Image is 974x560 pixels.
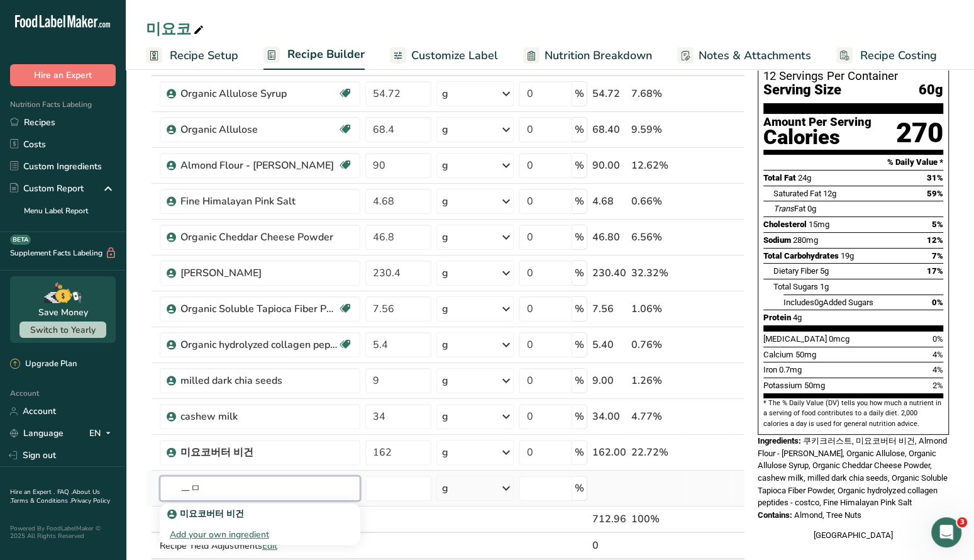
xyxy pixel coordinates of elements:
[795,350,816,359] span: 50mg
[262,540,277,552] span: Edit
[932,334,943,344] span: 0%
[794,510,861,520] span: Almond, Tree Nuts
[442,373,448,388] div: g
[592,122,626,137] div: 68.40
[631,445,685,460] div: 22.72%
[932,298,943,307] span: 0%
[631,373,685,388] div: 1.26%
[442,481,448,496] div: g
[263,40,365,70] a: Recipe Builder
[592,337,626,352] div: 5.40
[631,409,685,424] div: 4.77%
[170,507,244,520] p: 미요코버터 비건
[38,306,88,319] div: Save Money
[773,204,794,213] i: Trans
[146,42,238,70] a: Recipe Setup
[793,235,818,245] span: 280mg
[763,173,796,182] span: Total Fat
[793,313,802,322] span: 4g
[442,230,448,245] div: g
[592,86,626,101] div: 54.72
[927,189,943,198] span: 59%
[773,189,821,198] span: Saturated Fat
[10,488,55,496] a: Hire an Expert .
[773,204,805,213] span: Fat
[180,230,338,245] div: Organic Cheddar Cheese Powder
[814,298,823,307] span: 0g
[763,128,872,147] div: Calories
[631,158,685,173] div: 12.62%
[442,445,448,460] div: g
[631,301,685,316] div: 1.06%
[411,47,498,64] span: Customize Label
[10,488,100,505] a: About Us .
[823,189,836,198] span: 12g
[758,510,792,520] span: Contains:
[631,86,685,101] div: 7.68%
[442,266,448,281] div: g
[442,409,448,424] div: g
[180,409,338,424] div: cashew milk
[545,47,652,64] span: Nutrition Breakdown
[592,266,626,281] div: 230.40
[11,496,71,505] a: Terms & Conditions .
[180,337,338,352] div: Organic hydrolyzed collagen peptides - costco
[631,230,685,245] div: 6.56%
[804,381,825,390] span: 50mg
[287,46,365,63] span: Recipe Builder
[170,47,238,64] span: Recipe Setup
[442,122,448,137] div: g
[763,70,943,82] div: 12 Servings Per Container
[763,350,794,359] span: Calcium
[592,230,626,245] div: 46.80
[763,116,872,128] div: Amount Per Serving
[631,122,685,137] div: 9.59%
[820,282,829,291] span: 1g
[442,301,448,316] div: g
[927,235,943,245] span: 12%
[10,358,77,371] div: Upgrade Plan
[180,373,338,388] div: milled dark chia seeds
[10,525,116,540] div: Powered By FoodLabelMaker © 2025 All Rights Reserved
[631,512,685,527] div: 100%
[631,337,685,352] div: 0.76%
[19,322,106,338] button: Switch to Yearly
[442,194,448,209] div: g
[390,42,498,70] a: Customize Label
[927,173,943,182] span: 31%
[758,529,949,542] div: [GEOGRAPHIC_DATA]
[57,488,72,496] a: FAQ .
[758,436,801,445] span: Ingredients:
[896,116,943,150] div: 270
[592,373,626,388] div: 9.00
[763,313,791,322] span: Protein
[699,47,811,64] span: Notes & Attachments
[30,324,96,336] span: Switch to Yearly
[773,266,818,276] span: Dietary Fiber
[860,47,937,64] span: Recipe Costing
[170,528,350,541] div: Add your own ingredient
[932,220,943,229] span: 5%
[10,64,116,86] button: Hire an Expert
[180,86,338,101] div: Organic Allulose Syrup
[932,365,943,374] span: 4%
[180,445,338,460] div: 미요코버터 비건
[763,398,943,429] section: * The % Daily Value (DV) tells you how much a nutrient in a serving of food contributes to a dail...
[10,182,84,195] div: Custom Report
[763,220,807,229] span: Cholesterol
[836,42,937,70] a: Recipe Costing
[592,194,626,209] div: 4.68
[773,282,818,291] span: Total Sugars
[592,445,626,460] div: 162.00
[798,173,811,182] span: 24g
[160,539,360,552] div: Recipe Yield Adjustments
[932,381,943,390] span: 2%
[89,426,116,441] div: EN
[807,204,816,213] span: 0g
[442,337,448,352] div: g
[763,235,791,245] span: Sodium
[71,496,110,505] a: Privacy Policy
[631,194,685,209] div: 0.66%
[10,235,31,245] div: BETA
[160,524,360,545] div: Add your own ingredient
